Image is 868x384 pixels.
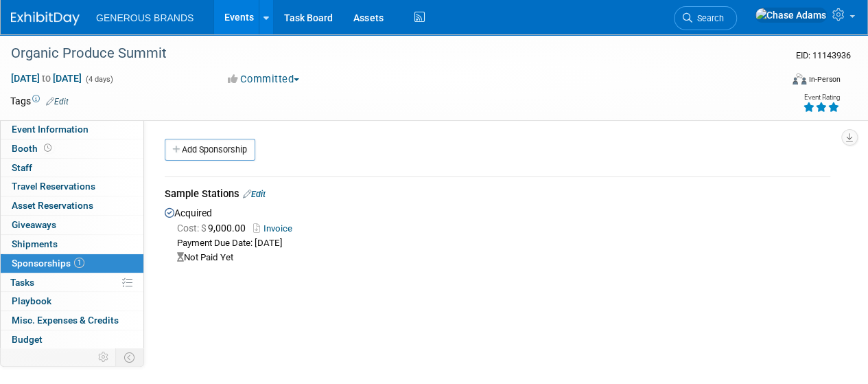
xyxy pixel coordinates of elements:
[1,196,143,215] a: Asset Reservations
[1,254,143,273] a: Sponsorships1
[1,235,143,253] a: Shipments
[755,8,827,23] img: Chase Adams
[1,311,143,330] a: Misc. Expenses & Credits
[1,177,143,196] a: Travel Reservations
[165,139,255,161] a: Add Sponsorship
[12,295,51,306] span: Playbook
[12,219,56,230] span: Giveaways
[12,238,58,249] span: Shipments
[796,50,851,60] span: Event ID: 11143936
[177,223,208,234] span: Cost: $
[165,204,830,264] div: Acquired
[11,12,80,25] img: ExhibitDay
[165,187,830,204] div: Sample Stations
[1,159,143,177] a: Staff
[46,97,69,106] a: Edit
[12,258,84,269] span: Sponsorships
[793,74,806,84] img: Format-Inperson.png
[10,277,34,288] span: Tasks
[41,143,54,153] span: Booth not reserved yet
[1,216,143,234] a: Giveaways
[74,258,84,268] span: 1
[12,181,95,192] span: Travel Reservations
[6,41,770,66] div: Organic Produce Summit
[12,162,32,173] span: Staff
[1,139,143,158] a: Booth
[808,74,841,84] div: In-Person
[177,223,251,234] span: 9,000.00
[177,251,830,264] div: Not Paid Yet
[40,73,53,84] span: to
[223,72,305,87] button: Committed
[674,6,737,30] a: Search
[1,273,143,292] a: Tasks
[12,124,89,135] span: Event Information
[12,315,119,326] span: Misc. Expenses & Credits
[719,71,841,92] div: Event Format
[1,330,143,349] a: Budget
[84,75,113,84] span: (4 days)
[177,237,830,250] div: Payment Due Date: [DATE]
[116,348,144,366] td: Toggle Event Tabs
[803,94,840,101] div: Event Rating
[1,292,143,310] a: Playbook
[12,143,54,154] span: Booth
[96,12,193,23] span: GENEROUS BRANDS
[692,13,724,23] span: Search
[92,348,116,366] td: Personalize Event Tab Strip
[12,334,43,345] span: Budget
[243,189,266,199] a: Edit
[253,223,298,234] a: Invoice
[10,72,82,84] span: [DATE] [DATE]
[10,94,69,108] td: Tags
[12,200,93,211] span: Asset Reservations
[1,120,143,139] a: Event Information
